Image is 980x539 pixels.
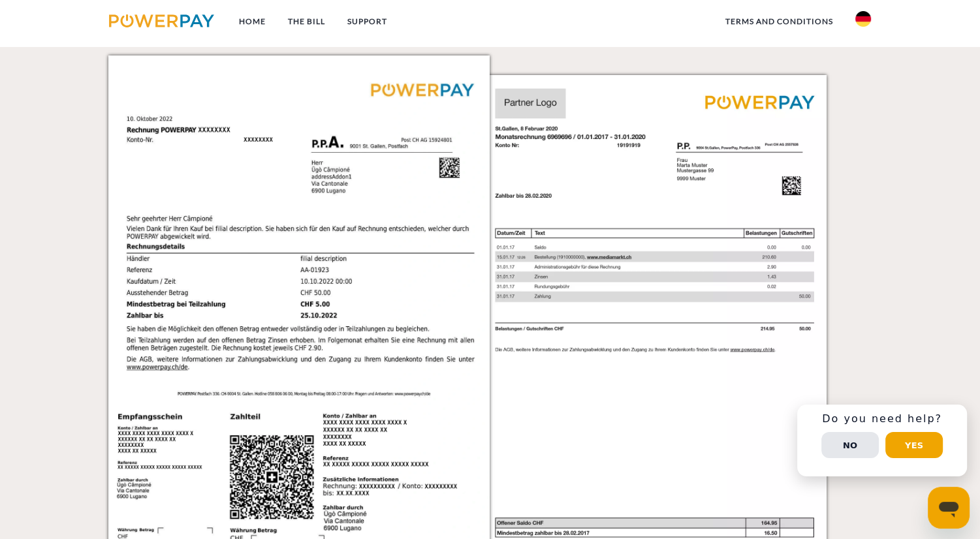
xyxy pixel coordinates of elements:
font: Yes [905,440,923,450]
a: SUPPORT [336,10,398,33]
font: No [843,440,857,450]
font: Do you need help? [822,412,942,425]
img: de [855,11,871,27]
a: Home [228,10,277,33]
button: No [821,432,879,458]
button: Yes [885,432,943,458]
iframe: Button to open the messaging window [928,487,970,529]
div: Quick help [797,405,967,476]
a: THE BILL [277,10,336,33]
font: Home [239,16,266,26]
font: THE BILL [288,16,325,26]
img: logo-powerpay.svg [109,14,214,27]
font: terms and conditions [725,16,833,26]
font: SUPPORT [347,16,387,26]
a: terms and conditions [714,10,844,33]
